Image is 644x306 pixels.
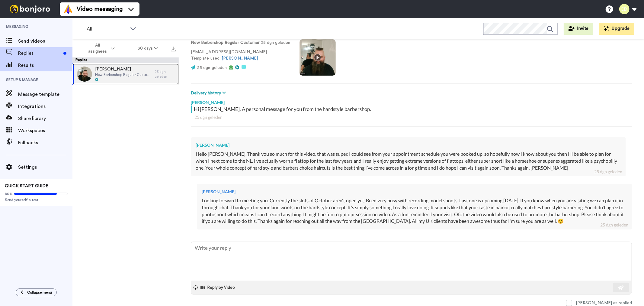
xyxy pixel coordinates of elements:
span: Share library [18,115,72,122]
span: QUICK START GUIDE [5,184,48,188]
span: All [87,25,127,33]
img: export.svg [171,47,176,51]
p: : 25 dgn geleden [191,40,290,46]
a: [PERSON_NAME] [222,56,258,60]
p: [EMAIL_ADDRESS][DOMAIN_NAME] Template used: [191,49,290,62]
span: Collapse menu [27,290,52,295]
div: 25 dgn geleden [594,169,622,175]
div: [PERSON_NAME] [196,142,621,148]
button: Collapse menu [16,288,57,296]
img: vm-color.svg [63,4,73,14]
span: Results [18,62,72,69]
button: All assignees [74,40,126,57]
img: bj-logo-header-white.svg [7,5,53,13]
div: Hi [PERSON_NAME], A personal message for you from the hardstyle barbershop. [194,106,630,113]
span: Send videos [18,37,72,45]
span: New Barbershop Regular Customer [95,72,152,77]
span: Video messaging [77,5,123,13]
span: Workspaces [18,127,72,134]
span: 25 dgn geleden [197,66,227,70]
span: Message template [18,91,72,98]
span: Send yourself a test [5,197,68,202]
div: [PERSON_NAME] as replied [576,300,632,306]
span: All assignees [85,42,110,54]
button: Invite [564,23,593,35]
span: 80% [5,191,13,196]
div: Hello [PERSON_NAME]. Thank you so much for this video, that was super. I could see from your appo... [196,151,621,171]
div: Replies [72,57,179,63]
a: [PERSON_NAME]New Barbershop Regular Customer25 dgn geleden [72,63,179,85]
strong: New Barbershop Regular Customer [191,41,260,45]
span: Replies [18,50,61,57]
button: 30 days [126,43,169,54]
span: Settings [18,164,72,171]
img: send-white.svg [618,285,625,290]
div: 25 dgn geleden [155,69,176,79]
button: Export all results that match these filters now. [169,44,178,53]
span: Fallbacks [18,139,72,146]
div: [PERSON_NAME] [202,189,627,195]
span: Integrations [18,103,72,110]
button: Reply by Video [200,283,237,292]
button: Delivery history [191,90,228,96]
div: 25 dgn geleden [600,222,628,228]
span: [PERSON_NAME] [95,66,152,72]
img: 1fca9077-f116-4e99-bc11-b564fbfd73f3-thumb.jpg [77,67,92,82]
div: Looking forward to meeting you. Currently the slots of October aren't open yet. Been very busy wi... [202,197,627,225]
div: 25 dgn geleden [194,114,628,120]
button: Upgrade [599,23,634,35]
div: [PERSON_NAME] [191,96,632,106]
